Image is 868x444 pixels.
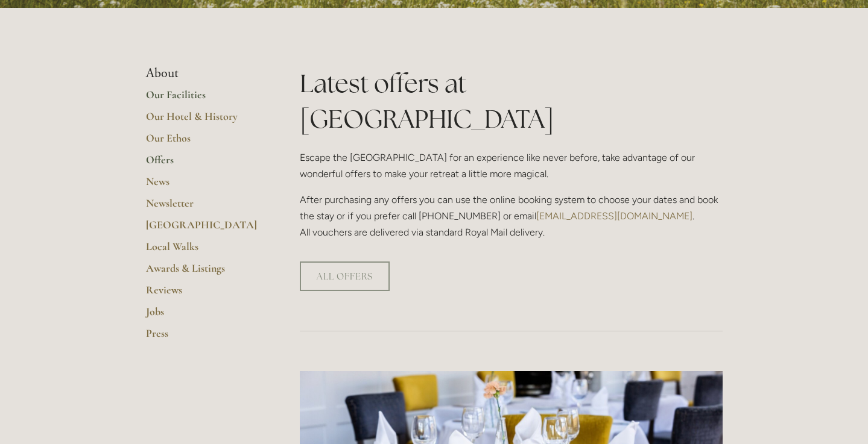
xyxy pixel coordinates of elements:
a: Awards & Listings [146,261,261,283]
a: Offers [146,153,261,175]
a: Reviews [146,283,261,305]
p: After purchasing any offers you can use the online booking system to choose your dates and book t... [300,192,723,241]
a: Our Hotel & History [146,110,261,131]
li: About [146,66,261,81]
h1: Latest offers at [GEOGRAPHIC_DATA] [300,66,723,137]
a: Jobs [146,305,261,327]
a: [EMAIL_ADDRESS][DOMAIN_NAME] [536,210,692,222]
a: Our Facilities [146,88,261,110]
a: ALL OFFERS [300,261,390,291]
a: News [146,175,261,196]
a: [GEOGRAPHIC_DATA] [146,218,261,240]
a: Local Walks [146,240,261,261]
a: Press [146,327,261,348]
p: Escape the [GEOGRAPHIC_DATA] for an experience like never before, take advantage of our wonderful... [300,149,723,182]
a: Newsletter [146,196,261,218]
a: Our Ethos [146,131,261,153]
